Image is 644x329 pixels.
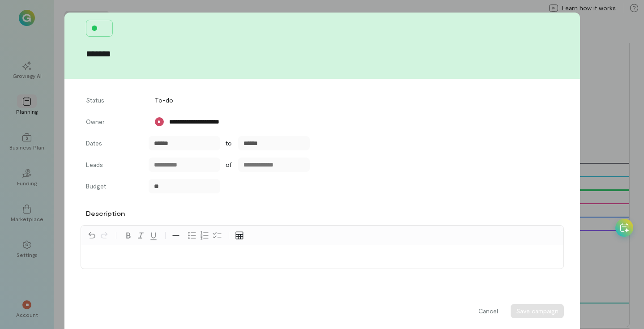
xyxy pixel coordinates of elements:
[511,304,564,318] button: Save campaign
[81,245,563,269] div: editable markdown
[86,160,140,172] label: Leads
[478,307,498,316] span: Cancel
[516,307,559,315] span: Save campaign
[86,209,125,218] label: Description
[86,117,140,129] label: Owner
[86,139,140,148] label: Dates
[86,96,140,107] label: Status
[86,182,140,193] label: Budget
[226,139,232,148] span: to
[226,160,232,169] span: of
